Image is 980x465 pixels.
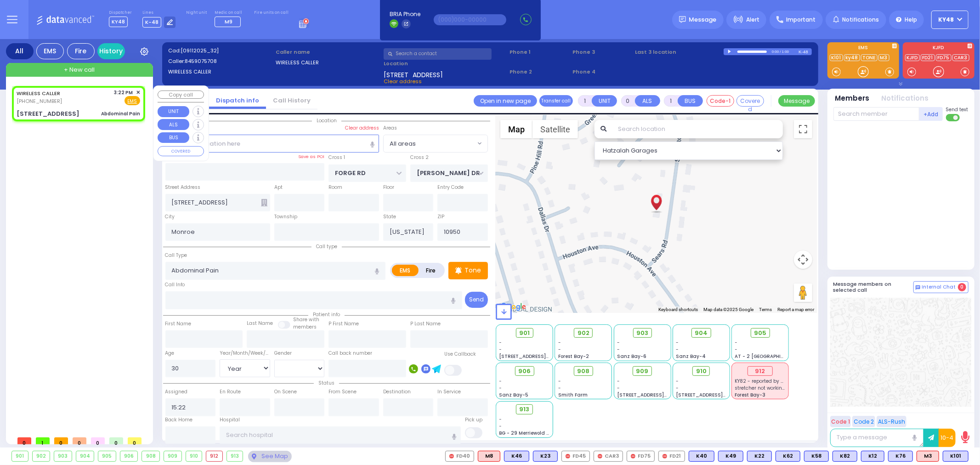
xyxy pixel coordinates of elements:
[922,284,956,290] span: Internal Chat
[804,451,829,462] div: K58
[852,416,875,427] button: Code 2
[308,311,345,318] span: Patient info
[384,60,506,68] label: Location
[919,107,943,121] button: +Add
[384,70,443,78] span: [STREET_ADDRESS]
[410,320,441,328] label: P Last Name
[678,95,703,107] button: BUS
[449,454,454,459] img: red-radio-icon.svg
[298,153,324,160] label: Save as POI
[592,95,617,107] button: UNIT
[888,451,913,462] div: K76
[437,184,464,191] label: Entry Code
[746,16,759,24] span: Alert
[185,57,217,65] span: 8459075708
[128,98,137,105] u: EMS
[499,416,502,423] span: -
[804,451,829,462] div: BLS
[136,89,140,96] span: ✕
[76,451,94,461] div: 904
[329,388,357,396] label: From Scene
[227,451,243,461] div: 913
[64,65,95,74] span: + New call
[689,451,714,462] div: K40
[209,96,266,105] a: Dispatch info
[181,47,219,54] span: [09112025_32]
[410,154,429,161] label: Cross 2
[17,109,79,119] div: [STREET_ADDRESS]
[165,416,193,424] label: Back Home
[274,350,292,357] label: Gender
[735,353,803,360] span: AT - 2 [GEOGRAPHIC_DATA]
[36,437,50,444] span: 1
[293,323,317,330] span: members
[635,95,660,107] button: ALS
[754,329,766,338] span: 905
[776,451,800,462] div: K62
[168,47,273,55] label: Cad:
[689,15,717,24] span: Message
[676,385,679,391] span: -
[499,339,502,346] span: -
[437,388,461,396] label: In Service
[499,423,502,430] span: -
[913,281,969,293] button: Internal Chat 0
[444,351,476,358] label: Use Callback
[465,292,488,308] button: Send
[254,10,289,16] label: Fire units on call
[165,281,185,289] label: Call Info
[917,451,939,462] div: M3
[878,54,889,61] a: M3
[735,346,738,353] span: -
[164,451,181,461] div: 909
[142,451,159,461] div: 908
[329,320,359,328] label: P First Name
[383,125,397,132] label: Areas
[946,106,969,113] span: Send text
[312,117,341,124] span: Location
[109,10,132,16] label: Dispatcher
[165,135,379,152] input: Search location here
[73,437,86,444] span: 0
[109,17,128,27] span: KY48
[936,54,952,61] a: FD75
[943,451,969,462] div: K101
[499,378,502,385] span: -
[445,451,474,462] div: FD40
[465,416,482,424] label: Pick up
[383,213,396,221] label: State
[120,451,138,461] div: 906
[499,385,502,391] span: -
[500,120,532,138] button: Show street map
[383,135,488,152] span: All areas
[91,437,105,444] span: 0
[617,378,620,385] span: -
[215,10,244,16] label: Medic on call
[598,454,602,459] img: red-radio-icon.svg
[943,451,969,462] div: BLS
[504,451,529,462] div: K46
[558,339,561,346] span: -
[778,95,815,107] button: Message
[465,266,481,275] p: Tone
[566,454,570,459] img: red-radio-icon.svg
[97,43,125,59] a: History
[833,451,857,462] div: BLS
[274,184,283,191] label: Apt
[771,46,780,57] div: 0:00
[17,90,60,97] a: WIRELESS CALLER
[499,430,551,437] span: BG - 29 Merriewold S.
[390,139,416,148] span: All areas
[165,213,175,221] label: City
[830,416,851,427] button: Code 1
[186,10,207,16] label: Night unit
[274,388,297,396] label: On Scene
[558,378,561,385] span: -
[392,265,419,276] label: EMS
[939,16,954,24] span: KY48
[499,391,529,398] span: Sanz Bay-5
[533,451,558,462] div: BLS
[142,10,176,16] label: Lines
[631,454,635,459] img: red-radio-icon.svg
[206,451,222,461] div: 912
